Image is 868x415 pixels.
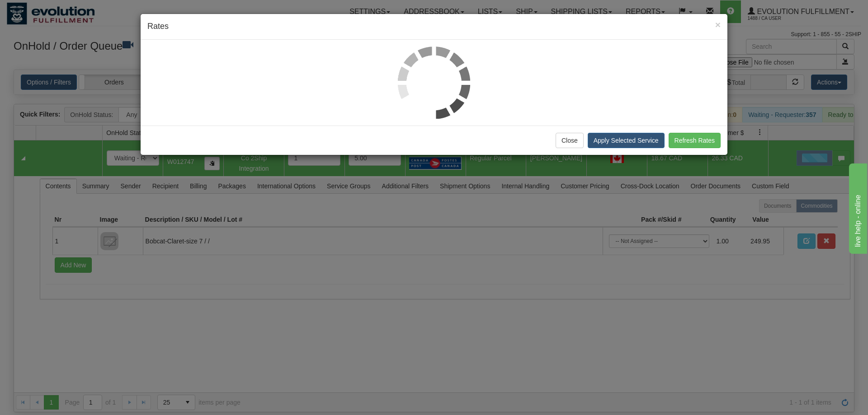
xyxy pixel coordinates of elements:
[398,47,470,119] img: loader.gif
[715,20,721,29] button: Close
[556,133,584,148] button: Close
[669,133,721,148] button: Refresh Rates
[847,161,867,253] iframe: chat widget
[715,19,721,30] span: ×
[147,21,721,33] h4: Rates
[7,5,84,16] div: live help - online
[588,133,665,148] button: Apply Selected Service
